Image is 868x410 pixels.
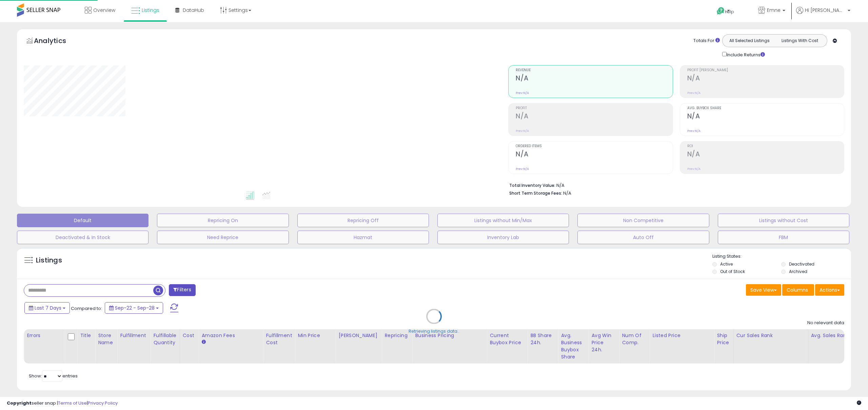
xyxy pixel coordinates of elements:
[718,214,849,227] button: Listings without Cost
[687,91,701,95] small: Prev: N/A
[88,400,118,406] a: Privacy Policy
[711,2,747,22] a: Help
[516,144,672,148] span: Ordered Items
[718,231,849,244] button: FBM
[93,7,115,14] span: Overview
[687,74,844,83] h2: N/A
[437,231,569,244] button: Inventory Lab
[717,51,773,58] div: Include Returns
[774,36,825,45] button: Listings With Cost
[687,167,701,171] small: Prev: N/A
[516,69,672,72] span: Revenue
[516,129,529,133] small: Prev: N/A
[767,7,781,14] span: Emne
[563,190,571,196] span: N/A
[297,231,429,244] button: Hazmat
[516,74,672,83] h2: N/A
[17,214,149,227] button: Default
[509,182,555,188] b: Total Inventory Value:
[509,181,839,189] li: N/A
[687,150,844,159] h2: N/A
[7,400,118,407] div: seller snap | |
[716,7,725,15] i: Get Help
[724,36,775,45] button: All Selected Listings
[577,214,709,227] button: Non Competitive
[142,7,159,14] span: Listings
[693,38,720,44] div: Totals For
[687,112,844,121] h2: N/A
[183,7,204,14] span: DataHub
[805,7,846,14] span: Hi [PERSON_NAME]
[687,129,701,133] small: Prev: N/A
[516,106,672,110] span: Profit
[437,214,569,227] button: Listings without Min/Max
[509,190,562,196] b: Short Term Storage Fees:
[297,214,429,227] button: Repricing Off
[17,231,149,244] button: Deactivated & In Stock
[516,112,672,121] h2: N/A
[157,231,289,244] button: Need Reprice
[577,231,709,244] button: Auto Off
[687,106,844,110] span: Avg. Buybox Share
[157,214,289,227] button: Repricing On
[516,167,529,171] small: Prev: N/A
[687,144,844,148] span: ROI
[7,400,32,406] strong: Copyright
[58,400,87,406] a: Terms of Use
[725,9,734,15] span: Help
[34,36,79,47] h5: Analytics
[409,328,459,334] div: Retrieving listings data..
[687,69,844,72] span: Profit [PERSON_NAME]
[796,7,850,22] a: Hi [PERSON_NAME]
[516,91,529,95] small: Prev: N/A
[516,150,672,159] h2: N/A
